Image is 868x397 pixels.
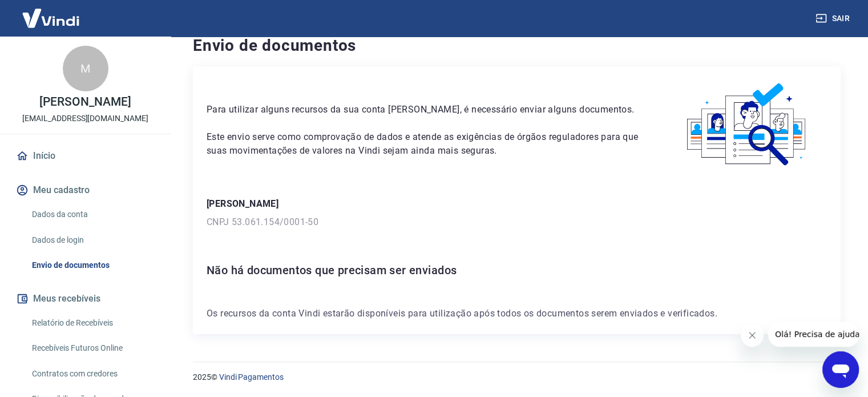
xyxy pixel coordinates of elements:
[207,103,640,117] p: Para utilizar alguns recursos da sua conta [PERSON_NAME], é necessário enviar alguns documentos.
[193,371,841,383] p: 2025 ©
[22,113,148,125] p: [EMAIL_ADDRESS][DOMAIN_NAME]
[27,311,157,335] a: Relatório de Recebíveis
[813,8,854,29] button: Sair
[14,143,157,169] a: Início
[14,178,157,203] button: Meu cadastro
[27,362,157,386] a: Contratos com credores
[27,228,157,252] a: Dados de login
[207,215,827,229] p: CNPJ 53.061.154/0001-50
[207,261,827,279] h6: Não há documentos que precisam ser enviados
[27,203,157,226] a: Dados da conta
[768,322,859,347] iframe: Mensagem da empresa
[7,8,96,17] span: Olá! Precisa de ajuda?
[741,324,764,347] iframe: Fechar mensagem
[193,34,841,57] h4: Envio de documentos
[668,80,827,170] img: waiting_documents.41d9841a9773e5fdf392cede4d13b617.svg
[822,351,859,388] iframe: Botão para abrir a janela de mensagens
[207,130,640,158] p: Este envio serve como comprovação de dados e atende as exigências de órgãos reguladores para que ...
[207,197,827,211] p: [PERSON_NAME]
[219,372,284,382] a: Vindi Pagamentos
[14,286,157,311] button: Meus recebíveis
[27,336,157,360] a: Recebíveis Futuros Online
[27,254,157,277] a: Envio de documentos
[14,1,88,35] img: Vindi
[207,307,827,320] p: Os recursos da conta Vindi estarão disponíveis para utilização após todos os documentos serem env...
[39,96,131,108] p: [PERSON_NAME]
[63,46,108,91] div: M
